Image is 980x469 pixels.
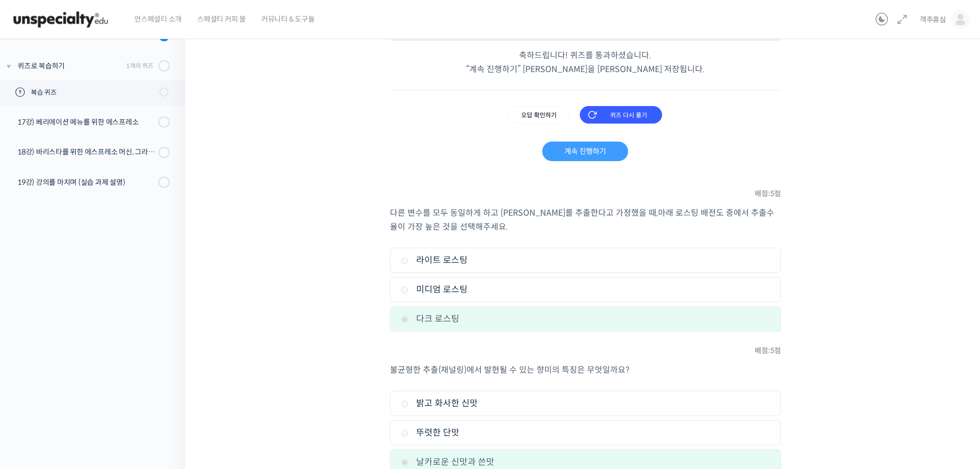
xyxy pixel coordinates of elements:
[656,207,658,218] span: ,
[401,426,770,440] label: 뚜렷한 단맛
[390,48,781,76] p: 축하드립니다! 퀴즈를 통과하셨습니다. “계속 진행하기” [PERSON_NAME]을 [PERSON_NAME] 저장됩니다.
[401,459,408,466] input: 날카로운 신맛과 쓴맛
[3,326,68,352] a: 홈
[401,401,408,407] input: 밝고 화사한 신맛
[464,364,467,375] span: )
[401,257,408,264] input: 라이트 로스팅
[755,187,781,201] span: 배점: 점
[390,206,781,234] p: 다른 변수를 모두 동일하게 하고 [PERSON_NAME]를 추출한다고 가정했을 때 아래 로스팅 배전도 중에서 추출수율이 가장 높은 것을 선택해주세요.
[508,106,569,124] input: 오답 확인하기
[755,344,781,358] span: 배점: 점
[542,142,628,161] a: 계속 진행하기
[390,363,781,377] p: 불균형한 추출 채널링 에서 발현될 수 있는 향미의 특징은 무엇일까요?
[401,455,770,469] label: 날카로운 신맛과 쓴맛
[401,312,770,326] label: 다크 로스팅
[920,15,946,24] span: 객주휴심
[17,146,155,158] div: 18강) 바리스타를 위한 에스프레소 머신, 그라인더 선택 가이드라인
[438,364,441,375] span: (
[770,346,774,355] span: 5
[401,396,770,410] label: 밝고 화사한 신맛
[94,342,106,351] span: 대화
[17,116,155,128] div: 17강) 베리에이션 메뉴를 위한 에스프레소
[126,61,153,71] div: 1개의 퀴즈
[32,342,39,350] span: 홈
[133,326,198,352] a: 설정
[31,88,153,98] span: 복습 퀴즈
[159,342,171,350] span: 설정
[401,283,770,297] label: 미디엄 로스팅
[17,177,155,188] div: 19강) 강의를 마치며 (실습 과제 설명)
[770,189,774,198] span: 5
[401,287,408,293] input: 미디엄 로스팅
[401,253,770,267] label: 라이트 로스팅
[17,60,123,72] div: 퀴즈로 복습하기
[580,106,662,124] input: 퀴즈 다시 풀기
[68,326,133,352] a: 대화
[401,430,408,437] input: 뚜렷한 단맛
[401,316,408,323] input: 다크 로스팅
